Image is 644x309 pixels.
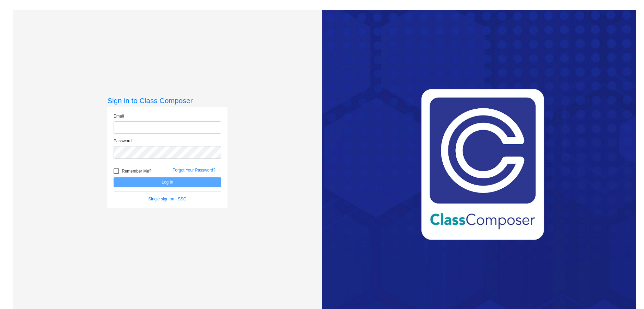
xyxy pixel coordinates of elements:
button: Log In [114,177,221,187]
h3: Sign in to Class Composer [107,96,227,105]
label: Email [114,113,124,119]
span: Remember Me? [122,167,151,175]
label: Password [114,138,132,144]
a: Forgot Your Password? [173,168,215,173]
a: Single sign on - SSO [148,197,186,201]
